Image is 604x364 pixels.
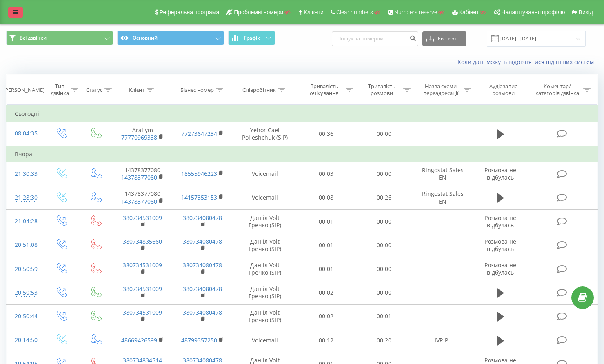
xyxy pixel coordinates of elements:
td: 00:00 [355,122,413,146]
td: 00:00 [355,281,413,304]
span: Розмова не відбулась [484,261,516,276]
div: Тип дзвінка [51,83,69,97]
a: 77273647234 [181,130,217,138]
td: 00:03 [297,162,355,186]
td: 00:02 [297,304,355,328]
a: 380734080478 [183,237,222,245]
span: Розмова не відбулась [484,214,516,229]
input: Пошук за номером [332,31,418,46]
td: Voicemail [233,162,297,186]
td: 00:02 [297,281,355,304]
td: Данііл Volt Гречко (SIP) [233,233,297,257]
a: 380734080478 [183,309,222,316]
a: 77770969338 [121,133,157,141]
a: 380734834514 [123,356,162,364]
div: Коментар/категорія дзвінка [533,83,581,97]
a: 380734531009 [123,214,162,222]
td: 00:00 [355,233,413,257]
td: Voicemail [233,186,297,209]
td: 00:01 [297,233,355,257]
div: Бізнес номер [180,87,214,93]
td: 00:00 [355,210,413,233]
td: 14378377080 [113,186,173,209]
div: Співробітник [242,87,276,93]
span: Розмова не відбулась [484,237,516,253]
div: Тривалість розмови [362,83,402,97]
td: 00:36 [297,122,355,146]
span: Кабінет [459,9,479,16]
a: 48799357250 [181,336,217,344]
button: Основний [117,31,224,45]
td: 00:20 [355,328,413,352]
a: 380734531009 [123,261,162,269]
td: 00:00 [355,162,413,186]
span: Клієнти [304,9,324,16]
td: 00:12 [297,328,355,352]
td: 00:01 [297,210,355,233]
div: 20:50:44 [15,309,35,324]
span: Всі дзвінки [20,35,47,41]
a: 380734080478 [183,356,222,364]
div: 20:51:08 [15,237,35,253]
a: 380734835660 [123,237,162,245]
div: 20:14:50 [15,332,35,348]
td: 00:01 [297,257,355,281]
div: 08:04:35 [15,126,35,142]
span: Вихід [579,9,593,16]
td: Arailym [113,122,173,146]
div: Клієнт [129,87,144,93]
a: Коли дані можуть відрізнятися вiд інших систем [457,58,598,66]
div: 21:30:33 [15,166,35,182]
a: 380734080478 [183,214,222,222]
td: IVR PL [413,328,473,352]
a: 14378377080 [121,198,157,205]
div: Назва схеми переадресації [420,83,461,97]
a: 18555946223 [181,170,217,178]
div: Аудіозапис розмови [480,83,526,97]
td: 00:00 [355,257,413,281]
td: Ringostat Sales EN [413,186,473,209]
td: Данііл Volt Гречко (SIP) [233,210,297,233]
td: Yehor Cael Polieshchuk (SIP) [233,122,297,146]
td: Данііл Volt Гречко (SIP) [233,304,297,328]
td: 00:26 [355,186,413,209]
a: 380734531009 [123,285,162,293]
div: Статус [86,87,102,93]
td: Ringostat Sales EN [413,162,473,186]
span: Numbers reserve [394,9,437,16]
a: 14378377080 [121,173,157,181]
td: Voicemail [233,328,297,352]
a: 48669426599 [121,336,157,344]
div: 21:28:30 [15,190,35,206]
span: Графік [244,35,260,41]
div: 21:04:28 [15,213,35,229]
a: 380734531009 [123,309,162,316]
button: Експорт [422,31,466,46]
div: 20:50:59 [15,261,35,277]
td: Данііл Volt Гречко (SIP) [233,257,297,281]
td: Сьогодні [7,106,598,122]
a: 14157353153 [181,193,217,201]
td: Вчора [7,146,598,162]
div: [PERSON_NAME] [3,87,44,93]
a: 380734080478 [183,261,222,269]
span: Розмова не відбулась [484,166,516,181]
td: Данііл Volt Гречко (SIP) [233,281,297,304]
span: Проблемні номери [234,9,283,16]
span: Налаштування профілю [501,9,565,16]
td: 00:01 [355,304,413,328]
td: 00:08 [297,186,355,209]
button: Графік [228,31,275,45]
a: 380734080478 [183,285,222,293]
div: 20:50:53 [15,285,35,301]
td: 14378377080 [113,162,173,186]
span: Clear numbers [336,9,373,16]
button: Всі дзвінки [6,31,113,45]
span: Реферальна програма [160,9,220,16]
div: Тривалість очікування [304,83,344,97]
